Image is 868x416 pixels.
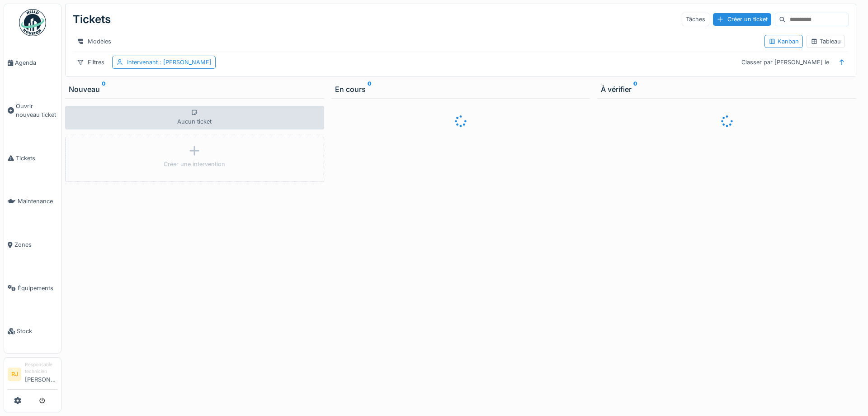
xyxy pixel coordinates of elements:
div: À vérifier [601,84,853,95]
a: Tickets [4,137,61,180]
div: Tickets [73,8,111,31]
sup: 0 [633,84,637,95]
sup: 0 [102,84,106,95]
span: Stock [17,327,57,335]
div: Tableau [811,37,841,46]
div: Tâches [682,13,709,26]
span: Tickets [16,154,57,163]
li: [PERSON_NAME] [25,361,57,387]
div: Modèles [73,35,115,48]
a: Stock [4,310,61,353]
div: Responsable technicien [25,361,57,375]
sup: 0 [368,84,372,95]
a: Agenda [4,41,61,85]
span: Maintenance [18,197,57,206]
span: Ouvrir nouveau ticket [16,102,57,119]
li: RJ [8,368,21,381]
span: Agenda [15,58,57,67]
div: En cours [335,84,587,95]
div: Créer une intervention [164,160,225,168]
span: : [PERSON_NAME] [158,59,212,66]
img: Badge_color-CXgf-gQk.svg [19,9,46,36]
div: Filtres [73,56,108,69]
a: Équipements [4,267,61,310]
div: Intervenant [127,58,212,67]
div: Créer un ticket [713,13,771,25]
span: Zones [14,240,57,249]
div: Classer par [PERSON_NAME] le [737,56,833,69]
a: RJ Responsable technicien[PERSON_NAME] [8,361,57,390]
a: Zones [4,223,61,267]
div: Kanban [769,37,799,46]
div: Nouveau [69,84,321,95]
div: Aucun ticket [65,106,324,129]
a: Maintenance [4,180,61,223]
a: Ouvrir nouveau ticket [4,85,61,137]
span: Équipements [18,284,57,292]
